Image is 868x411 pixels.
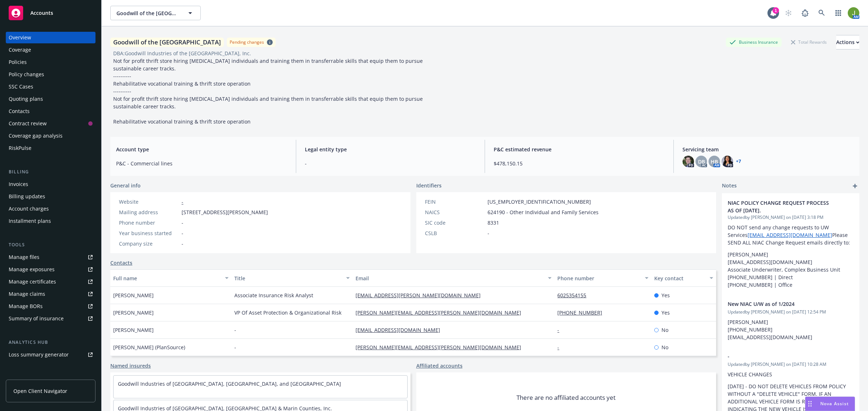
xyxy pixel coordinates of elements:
div: Pending changes [230,39,264,45]
div: Manage certificates [9,276,56,287]
span: Legal entity type [305,146,476,153]
div: Policies [9,56,27,68]
a: Quoting plans [6,93,95,105]
img: photo [848,7,859,19]
a: [PERSON_NAME][EMAIL_ADDRESS][PERSON_NAME][DOMAIN_NAME] [356,344,527,351]
a: Invoices [6,178,95,190]
span: Yes [661,291,670,299]
div: Manage exposures [9,264,55,275]
div: Phone number [119,219,179,226]
a: Installment plans [6,215,95,227]
a: Contacts [6,105,95,117]
a: +7 [736,159,741,164]
a: Summary of insurance [6,313,95,324]
div: Phone number [557,274,641,282]
p: DO NOT send any change requests to UW Services Please SEND ALL NIAC Change Request emails directl... [728,224,854,246]
span: - [182,219,183,226]
div: SIC code [425,219,485,226]
div: Business Insurance [726,38,782,47]
a: Contacts [110,259,132,267]
div: Account charges [9,203,49,215]
span: 8331 [488,219,499,226]
div: Overview [9,32,31,43]
div: Email [356,274,544,282]
div: New NIAC U/W as of 1/2024Updatedby [PERSON_NAME] on [DATE] 12:54 PM[PERSON_NAME] [PHONE_NUMBER] [... [722,294,859,347]
p: [PERSON_NAME] [EMAIL_ADDRESS][DOMAIN_NAME] Associate Underwriter, Complex Business Unit [PHONE_NU... [728,251,854,289]
p: VEHICLE CHANGES [728,371,854,378]
div: Manage files [9,251,39,263]
div: Contacts [9,105,30,117]
a: Manage certificates [6,276,95,287]
span: Open Client Navigator [13,387,67,395]
div: Goodwill of the [GEOGRAPHIC_DATA] [110,38,224,47]
a: 6025354155 [557,292,592,299]
span: DB [698,158,705,165]
span: Account type [116,146,287,153]
a: Manage BORs [6,300,95,312]
a: Affiliated accounts [416,362,463,369]
div: Loss summary generator [9,349,69,360]
span: NIAC POLICY CHANGE REQUEST PROCESS AS OF [DATE]. [728,199,835,214]
a: [PHONE_NUMBER] [557,309,608,316]
a: Manage exposures [6,264,95,275]
div: Quoting plans [9,93,43,105]
span: [PERSON_NAME] [113,291,154,299]
a: Report a Bug [798,6,812,20]
button: Goodwill of the [GEOGRAPHIC_DATA] [110,6,201,20]
a: add [851,182,859,190]
span: [US_EMPLOYER_IDENTIFICATION_NUMBER] [488,198,591,205]
span: Servicing team [682,146,854,153]
span: Not for profit thrift store hiring [MEDICAL_DATA] individuals and training them in transferrable ... [113,57,424,125]
div: Analytics hub [6,339,95,346]
span: P&C - Commercial lines [116,160,287,167]
span: P&C estimated revenue [494,146,665,153]
a: [EMAIL_ADDRESS][DOMAIN_NAME] [748,232,832,238]
a: Loss summary generator [6,349,95,360]
span: No [661,343,668,351]
div: CSLB [425,229,485,237]
button: Nova Assist [805,397,855,411]
span: - [488,229,489,237]
span: Updated by [PERSON_NAME] on [DATE] 12:54 PM [728,309,854,315]
a: Accounts [6,3,95,23]
div: Coverage gap analysis [9,130,63,142]
a: Contract review [6,118,95,129]
a: Account charges [6,203,95,215]
img: photo [682,156,694,167]
div: Total Rewards [787,38,830,47]
span: Goodwill of the [GEOGRAPHIC_DATA] [116,9,179,17]
button: Phone number [554,269,651,287]
a: [EMAIL_ADDRESS][PERSON_NAME][DOMAIN_NAME] [356,292,486,299]
div: Company size [119,240,179,247]
div: RiskPulse [9,142,31,154]
div: Policy changes [9,69,44,80]
div: 1 [773,7,779,14]
span: Identifiers [416,182,442,189]
div: Installment plans [9,215,51,227]
a: Policy changes [6,69,95,80]
div: Summary of insurance [9,313,64,324]
span: [PERSON_NAME] (PlanSource) [113,343,185,351]
span: New NIAC U/W as of 1/2024 [728,300,835,308]
span: Associate Insurance Risk Analyst [234,291,313,299]
a: Named insureds [110,362,151,369]
a: [PERSON_NAME][EMAIL_ADDRESS][PERSON_NAME][DOMAIN_NAME] [356,309,527,316]
div: Billing [6,168,95,176]
span: There are no affiliated accounts yet [516,393,616,402]
button: Key contact [651,269,716,287]
div: Contract review [9,118,47,129]
div: Full name [113,274,221,282]
span: [PERSON_NAME] [113,309,154,316]
span: - [182,229,183,237]
div: Mailing address [119,208,179,216]
div: Tools [6,241,95,248]
div: SSC Cases [9,81,33,92]
span: Accounts [30,10,53,16]
div: NAICS [425,208,485,216]
div: Manage claims [9,288,45,300]
span: Updated by [PERSON_NAME] on [DATE] 3:18 PM [728,214,854,221]
button: Actions [836,35,859,49]
div: Key contact [654,274,705,282]
button: Email [353,269,554,287]
a: [EMAIL_ADDRESS][DOMAIN_NAME] [356,326,446,333]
